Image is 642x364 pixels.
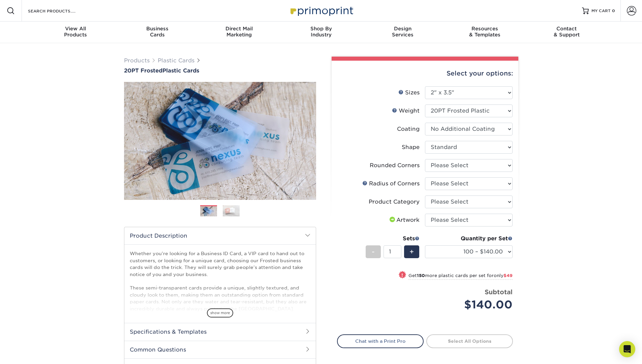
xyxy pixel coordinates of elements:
a: Select All Options [426,334,513,348]
a: BusinessCards [116,22,198,43]
div: Weight [392,107,420,115]
div: Artwork [388,216,420,224]
div: Sizes [398,89,420,97]
strong: Subtotal [485,288,513,296]
div: Shape [402,143,420,151]
h2: Specifications & Templates [124,323,316,340]
span: + [409,247,414,257]
div: Sets [366,235,420,243]
div: Select your options: [337,61,513,86]
div: Radius of Corners [362,180,420,188]
input: SEARCH PRODUCTS..... [27,7,93,15]
span: show more [207,308,233,317]
h2: Product Description [124,227,316,244]
div: Coating [397,125,420,133]
span: Contact [526,26,608,32]
span: - [372,247,375,257]
div: & Templates [444,26,526,38]
a: Shop ByIndustry [280,22,362,43]
div: Industry [280,26,362,38]
iframe: Google Customer Reviews [2,343,57,362]
div: Marketing [198,26,280,38]
h2: Common Questions [124,341,316,358]
span: only [494,273,513,278]
a: DesignServices [362,22,444,43]
a: Resources& Templates [444,22,526,43]
div: Open Intercom Messenger [619,341,635,357]
div: $140.00 [430,297,513,313]
h1: Plastic Cards [124,67,316,74]
img: Primoprint [287,3,355,18]
span: Resources [444,26,526,32]
span: 20PT Frosted [124,67,162,74]
a: Contact& Support [526,22,608,43]
span: $49 [503,273,513,278]
div: Rounded Corners [370,161,420,170]
span: ! [401,272,403,279]
a: Direct MailMarketing [198,22,280,43]
span: Direct Mail [198,26,280,32]
img: Plastic Cards 01 [200,206,217,217]
span: Design [362,26,444,32]
strong: 150 [417,273,425,278]
a: Plastic Cards [158,57,194,64]
img: Plastic Cards 02 [223,205,240,217]
span: Business [116,26,198,32]
div: Services [362,26,444,38]
img: 20PT Frosted 01 [124,74,316,207]
span: Shop By [280,26,362,32]
div: Products [35,26,117,38]
div: Quantity per Set [425,235,513,243]
div: Product Category [369,198,420,206]
a: Products [124,57,150,64]
a: Chat with a Print Pro [337,334,424,348]
span: View All [35,26,117,32]
div: Cards [116,26,198,38]
small: Get more plastic cards per set for [408,273,513,280]
span: MY CART [591,8,611,14]
span: 0 [612,8,615,13]
div: & Support [526,26,608,38]
a: View AllProducts [35,22,117,43]
a: 20PT FrostedPlastic Cards [124,67,316,74]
